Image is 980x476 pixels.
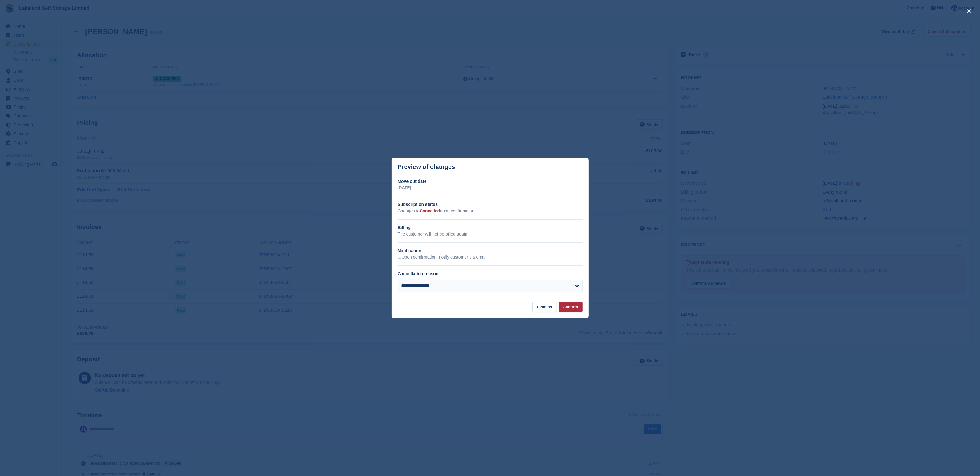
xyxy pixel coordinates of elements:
[964,6,974,16] button: close
[559,302,583,312] button: Confirm
[398,255,488,260] label: Upon confirmation, notify customer via email.
[532,302,556,312] button: Dismiss
[420,208,440,213] span: Cancelled
[398,224,583,231] h2: Billing
[398,185,583,191] p: [DATE]
[398,163,455,170] p: Preview of changes
[398,201,583,208] h2: Subscription status
[398,271,439,276] label: Cancellation reason
[398,248,583,254] h2: Notification
[398,178,583,185] h2: Move out date
[398,231,583,237] p: The customer will not be billed again.
[398,255,402,259] input: Upon confirmation, notify customer via email.
[398,208,583,214] p: Changes to upon confirmation.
